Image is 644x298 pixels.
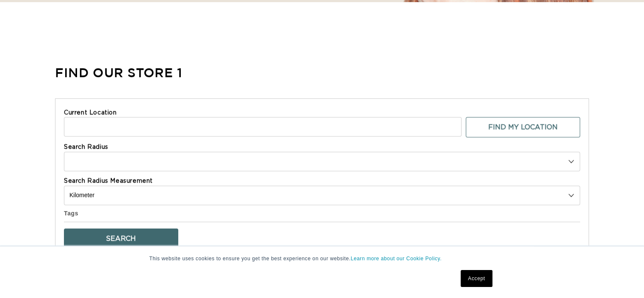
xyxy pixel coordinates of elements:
[466,117,580,137] button: Find My Location
[64,210,78,217] label: Tags
[351,256,442,262] a: Learn more about our Cookie Policy.
[64,228,178,249] button: Search
[64,109,580,117] label: Current Location
[64,143,580,152] label: Search Radius
[461,270,492,287] a: Accept
[64,177,580,186] label: Search Radius Measurement
[149,255,495,262] p: This website uses cookies to ensure you get the best experience on our website.
[55,64,182,81] h1: Find Our Store 1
